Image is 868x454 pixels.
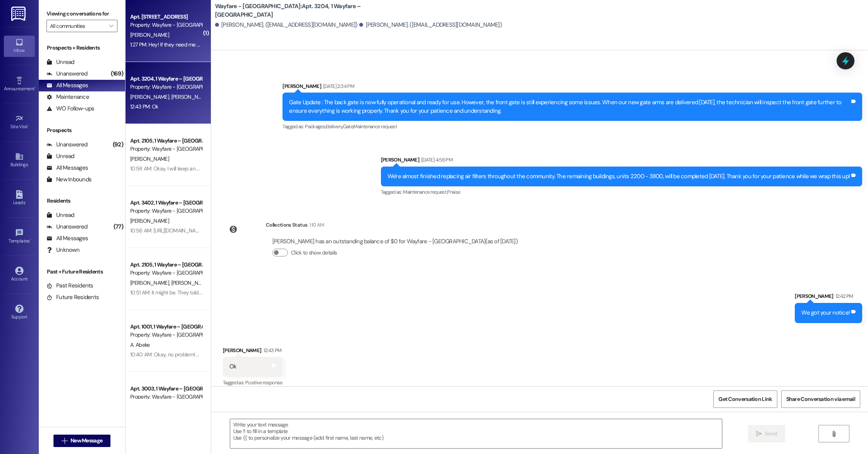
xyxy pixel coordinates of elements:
[419,156,453,164] div: [DATE] 4:56 PM
[39,44,125,52] div: Prospects + Residents
[834,292,853,300] div: 12:42 PM
[30,237,31,242] span: •
[307,221,324,229] div: 1:10 AM
[748,425,785,442] button: Send
[130,75,202,83] div: Apt. 3204, 1 Wayfare – [GEOGRAPHIC_DATA]
[109,23,113,29] i: 
[71,437,102,445] span: New Message
[4,188,35,209] a: Leads
[765,430,777,438] span: Send
[343,123,354,130] span: Gate ,
[130,103,158,110] div: 12:43 PM: Ok
[46,81,88,89] div: All Messages
[381,186,863,198] div: Tagged as:
[359,21,502,29] div: [PERSON_NAME]. ([EMAIL_ADDRESS][DOMAIN_NAME])
[28,123,29,128] span: •
[171,93,210,100] span: [PERSON_NAME]
[262,346,282,354] div: 12:43 PM
[50,20,105,32] input: All communities
[46,152,74,160] div: Unread
[171,279,210,286] span: [PERSON_NAME]
[130,21,202,29] div: Property: Wayfare - [GEOGRAPHIC_DATA]
[130,199,202,207] div: Apt. 3402, 1 Wayfare – [GEOGRAPHIC_DATA]
[39,126,125,134] div: Prospects
[289,98,850,115] div: Gate Update : The back gate is now fully operational and ready for use. However, the front gate i...
[130,227,204,234] div: 10:56 AM: [URL][DOMAIN_NAME]
[447,189,460,195] span: Praise
[46,246,79,254] div: Unknown
[46,175,91,184] div: New Inbounds
[111,139,125,151] div: (92)
[109,68,125,80] div: (169)
[215,21,358,29] div: [PERSON_NAME]. ([EMAIL_ADDRESS][DOMAIN_NAME])
[46,105,94,113] div: WO Follow-ups
[130,393,202,401] div: Property: Wayfare - [GEOGRAPHIC_DATA]
[62,438,67,444] i: 
[245,379,282,386] span: Positive response
[781,390,860,408] button: Share Conversation via email
[4,150,35,171] a: Buildings
[46,93,89,101] div: Maintenance
[403,189,447,195] span: Maintenance request ,
[4,302,35,323] a: Support
[53,435,111,447] button: New Message
[266,221,307,229] div: Collections Status
[130,137,202,145] div: Apt. 2105, 1 Wayfare – [GEOGRAPHIC_DATA]
[130,83,202,91] div: Property: Wayfare - [GEOGRAPHIC_DATA]
[130,93,171,100] span: [PERSON_NAME]
[130,41,481,48] div: 1:27 PM: Hey! If they need me present to get the internet set up, could I get in the unit a few d...
[272,237,518,246] div: [PERSON_NAME] has an outstanding balance of $0 for Wayfare - [GEOGRAPHIC_DATA] (as of [DATE])
[381,156,863,167] div: [PERSON_NAME]
[46,282,93,290] div: Past Residents
[130,331,202,339] div: Property: Wayfare - [GEOGRAPHIC_DATA]
[130,155,169,162] span: [PERSON_NAME]
[291,249,337,257] label: Click to show details
[39,268,125,276] div: Past + Future Residents
[112,221,125,233] div: (77)
[46,293,99,301] div: Future Residents
[713,390,777,408] button: Get Conversation Link
[130,217,169,224] span: [PERSON_NAME]
[130,323,202,331] div: Apt. 1001, 1 Wayfare – [GEOGRAPHIC_DATA]
[46,234,88,242] div: All Messages
[223,377,282,388] div: Tagged as:
[4,226,35,247] a: Templates •
[130,261,202,269] div: Apt. 2105, 1 Wayfare – [GEOGRAPHIC_DATA]
[321,82,354,90] div: [DATE] 2:34 PM
[130,165,226,172] div: 10:58 AM: Okay. I will keep an eye out for it!
[801,309,850,317] div: We got your notice!
[46,8,117,20] label: Viewing conversations for
[130,385,202,393] div: Apt. 3003, 1 Wayfare – [GEOGRAPHIC_DATA]
[130,31,169,38] span: [PERSON_NAME]
[4,112,35,133] a: Site Visit •
[130,351,212,358] div: 10:40 AM: Okay, no problem! Thanks
[46,211,74,219] div: Unread
[130,13,202,21] div: Apt. [STREET_ADDRESS]
[130,145,202,153] div: Property: Wayfare - [GEOGRAPHIC_DATA]
[130,269,202,277] div: Property: Wayfare - [GEOGRAPHIC_DATA]
[229,363,237,371] div: Ok
[130,207,202,215] div: Property: Wayfare - [GEOGRAPHIC_DATA]
[718,395,772,403] span: Get Conversation Link
[39,197,125,205] div: Residents
[756,431,762,437] i: 
[34,85,36,90] span: •
[387,172,850,181] div: We're almost finished replacing air filters throughout the community. The remaining buildings, un...
[305,123,343,130] span: Packages/delivery ,
[46,141,88,149] div: Unanswered
[282,121,862,132] div: Tagged as:
[795,292,862,303] div: [PERSON_NAME]
[4,264,35,285] a: Account
[130,341,150,348] span: A. Abeke
[46,164,88,172] div: All Messages
[46,58,74,66] div: Unread
[786,395,855,403] span: Share Conversation via email
[4,36,35,57] a: Inbox
[130,289,292,296] div: 10:51 AM: It might be. They told me they will bring it up here if they find it.
[353,123,397,130] span: Maintenance request
[11,7,27,21] img: ResiDesk Logo
[223,346,282,357] div: [PERSON_NAME]
[130,279,171,286] span: [PERSON_NAME]
[46,70,88,78] div: Unanswered
[215,2,370,19] b: Wayfare - [GEOGRAPHIC_DATA]: Apt. 3204, 1 Wayfare – [GEOGRAPHIC_DATA]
